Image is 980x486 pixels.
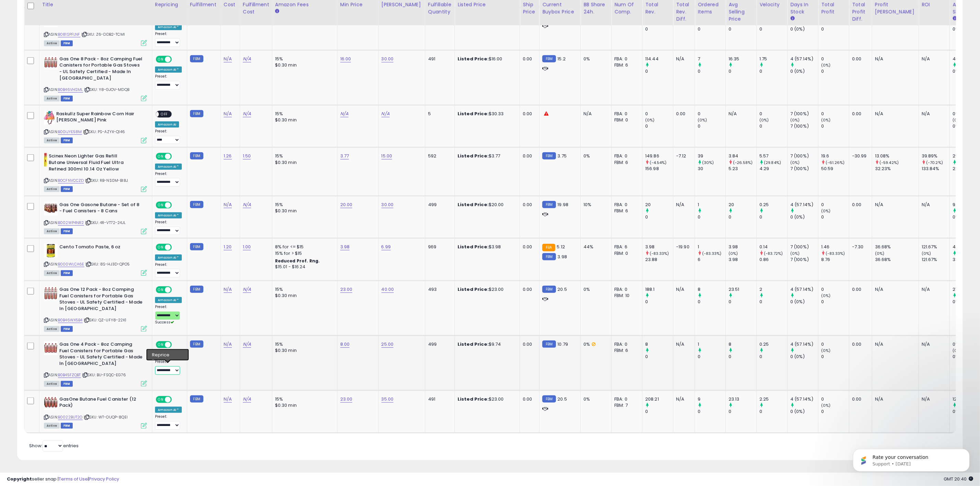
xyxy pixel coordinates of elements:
[821,166,849,172] div: 50.59
[729,111,751,117] div: N/A
[645,117,655,123] small: (0%)
[614,153,637,159] div: FBA: 0
[155,164,182,170] div: Amazon AI *
[83,129,125,134] span: | SKU: PS-AZYX-Q146
[155,74,182,89] div: Preset:
[676,56,689,62] div: N/A
[523,153,534,159] div: 0.00
[155,129,182,144] div: Preset:
[85,178,128,183] span: | SKU: RB-NS0M-BI8J
[583,56,606,62] div: 0%
[645,244,673,250] div: 3.98
[44,56,147,100] div: ASIN:
[614,208,637,214] div: FBM: 6
[381,1,422,8] div: [PERSON_NAME]
[645,153,673,159] div: 149.86
[542,244,555,251] small: FBA
[428,202,449,208] div: 499
[729,1,754,23] div: Avg Selling Price
[340,286,353,293] a: 23.00
[44,244,58,258] img: 51D17Uoo8KL._SL40_.jpg
[790,160,800,165] small: (0%)
[698,111,725,117] div: 0
[790,56,818,62] div: 4 (57.14%)
[826,251,845,256] small: (-83.33%)
[583,111,606,117] div: N/A
[44,286,58,300] img: 51rgVU3AqQL._SL40_.jpg
[381,110,390,117] a: N/A
[275,202,332,208] div: 15%
[790,166,818,172] div: 7 (100%)
[790,15,794,22] small: Days In Stock.
[764,251,783,256] small: (-83.72%)
[428,1,452,15] div: Fulfillable Quantity
[875,153,919,159] div: 13.08%
[44,138,60,143] span: All listings currently available for purchase on Amazon
[224,396,232,403] a: N/A
[224,110,232,117] a: N/A
[729,166,756,172] div: 5.23
[875,166,919,172] div: 32.23%
[879,160,899,165] small: (-59.42%)
[44,96,60,102] span: All listings currently available for purchase on Amazon
[729,153,756,159] div: 3.84
[42,1,149,8] div: Title
[583,153,606,159] div: 0%
[645,123,673,129] div: 0
[58,261,84,267] a: B000WLCA6E
[224,56,232,62] a: N/A
[58,87,83,93] a: B0B46VHSML
[759,56,787,62] div: 1.75
[84,87,129,92] span: | SKU: Y8-GJOV-MDQB
[44,202,147,234] div: ASIN:
[85,220,126,225] span: | SKU: 4R-VT72-24JL
[875,244,919,250] div: 36.68%
[155,121,179,128] div: Amazon AI
[729,68,756,74] div: 0
[275,208,332,214] div: $0.30 min
[155,24,182,30] div: Amazon AI *
[190,201,203,208] small: FBM
[583,244,606,250] div: 44%
[542,201,556,208] small: FBM
[224,201,232,208] a: N/A
[44,186,60,192] span: All listings currently available for purchase on Amazon
[764,160,781,165] small: (29.84%)
[698,26,725,32] div: 0
[614,202,637,208] div: FBA: 0
[44,396,58,410] img: 51ltTILo2mL._SL40_.jpg
[645,166,673,172] div: 156.98
[428,111,449,117] div: 5
[922,111,944,117] div: N/A
[428,244,449,250] div: 969
[155,67,182,73] div: Amazon AI *
[275,153,332,159] div: 15%
[698,123,725,129] div: 0
[821,62,831,68] small: (0%)
[650,160,666,165] small: (-4.54%)
[821,68,849,74] div: 0
[44,153,147,191] div: ASIN:
[821,123,849,129] div: 0
[56,111,140,125] b: Raskullz Super Rainbow Corn Hair [PERSON_NAME] Pink
[875,111,913,117] div: N/A
[759,244,787,250] div: 0.14
[852,202,867,208] div: 0.00
[733,160,753,165] small: (-26.58%)
[428,153,449,159] div: 592
[614,1,639,15] div: Num of Comp.
[698,68,725,74] div: 0
[190,110,203,117] small: FBM
[224,341,232,348] a: N/A
[44,40,60,46] span: All listings currently available for purchase on Amazon
[243,110,251,117] a: N/A
[790,153,818,159] div: 7 (100%)
[340,153,349,159] a: 3.77
[58,178,84,183] a: B0CFNVCCZD
[523,202,534,208] div: 0.00
[224,1,237,8] div: Cost
[676,244,689,250] div: -19.90
[156,57,165,62] span: ON
[44,111,55,125] img: 51aYZaOptLL._SL40_.jpg
[156,202,165,208] span: ON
